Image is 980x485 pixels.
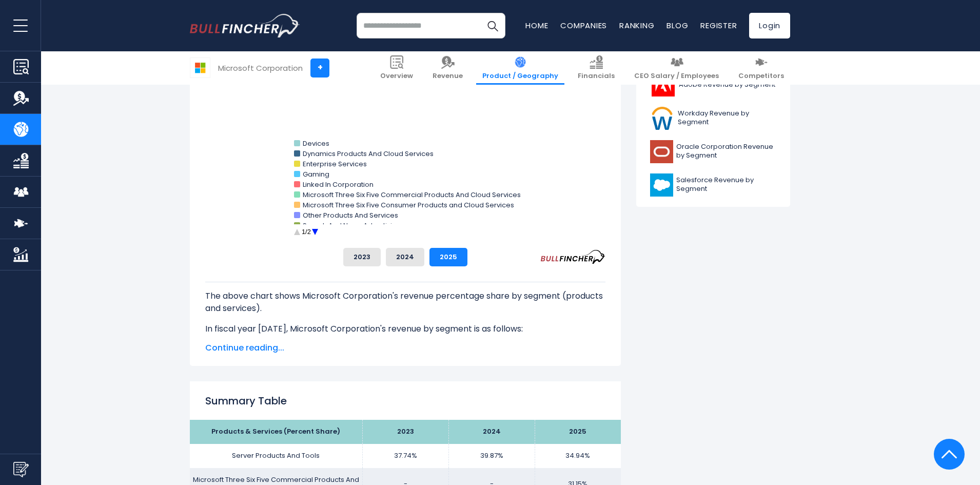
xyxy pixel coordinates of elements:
[572,51,621,85] a: Financials
[205,34,605,240] svg: Microsoft Corporation's Revenue Share by Segment
[433,72,463,81] span: Revenue
[644,71,782,99] a: Adobe Revenue by Segment
[303,169,329,179] text: Gaming
[429,248,467,266] button: 2025
[634,72,719,81] span: CEO Salary / Employees
[302,228,311,236] text: 1/2
[408,81,425,89] tspan: 8.33 %
[205,393,605,409] h2: Summary Table
[205,290,605,315] p: The above chart shows Microsoft Corporation's revenue percentage share by segment (products and s...
[749,13,790,38] a: Login
[476,51,564,85] a: Product / Geography
[387,105,401,110] tspan: 2.63 %
[303,139,329,148] text: Devices
[644,104,782,132] a: Workday Revenue by Segment
[650,73,676,96] img: ADBE logo
[303,149,434,159] text: Dynamics Products And Cloud Services
[303,210,398,220] text: Other Products And Services
[448,420,535,444] th: 2024
[310,59,329,77] a: +
[525,20,548,31] a: Home
[205,342,605,354] span: Continue reading...
[535,444,621,468] td: 34.94%
[190,58,210,77] img: MSFT logo
[650,173,673,197] img: CRM logo
[386,248,424,266] button: 2024
[700,20,737,31] a: Register
[303,221,401,230] text: Search And News Advertising
[650,107,675,130] img: WDAY logo
[218,62,303,74] div: Microsoft Corporation
[343,248,381,266] button: 2023
[190,420,362,444] th: Products & Services (Percent Share)
[560,20,607,31] a: Companies
[578,72,615,81] span: Financials
[676,143,776,160] span: Oracle Corporation Revenue by Segment
[679,81,775,89] span: Adobe Revenue by Segment
[448,444,535,468] td: 39.87%
[380,72,413,81] span: Overview
[303,190,521,200] text: Microsoft Three Six Five Commercial Products And Cloud Services
[650,140,673,163] img: ORCL logo
[190,444,362,468] td: Server Products And Tools
[667,20,688,31] a: Blog
[362,444,448,468] td: 37.74%
[378,83,400,90] tspan: 34.94 %
[644,138,782,166] a: Oracle Corporation Revenue by Segment
[205,323,605,335] p: In fiscal year [DATE], Microsoft Corporation's revenue by segment is as follows:
[482,72,558,81] span: Product / Geography
[738,72,784,81] span: Competitors
[644,171,782,199] a: Salesforce Revenue by Segment
[628,51,725,85] a: CEO Salary / Employees
[678,109,776,127] span: Workday Revenue by Segment
[535,420,621,444] th: 2025
[190,14,300,37] img: bullfincher logo
[374,51,419,85] a: Overview
[732,51,790,85] a: Competitors
[480,13,505,38] button: Search
[303,180,374,189] text: Linked In Corporation
[676,176,776,193] span: Salesforce Revenue by Segment
[619,20,654,31] a: Ranking
[362,420,448,444] th: 2023
[426,51,469,85] a: Revenue
[190,14,300,37] a: Go to homepage
[303,200,514,210] text: Microsoft Three Six Five Consumer Products and Cloud Services
[402,104,420,112] tspan: 31.15 %
[303,159,367,169] text: Enterprise Services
